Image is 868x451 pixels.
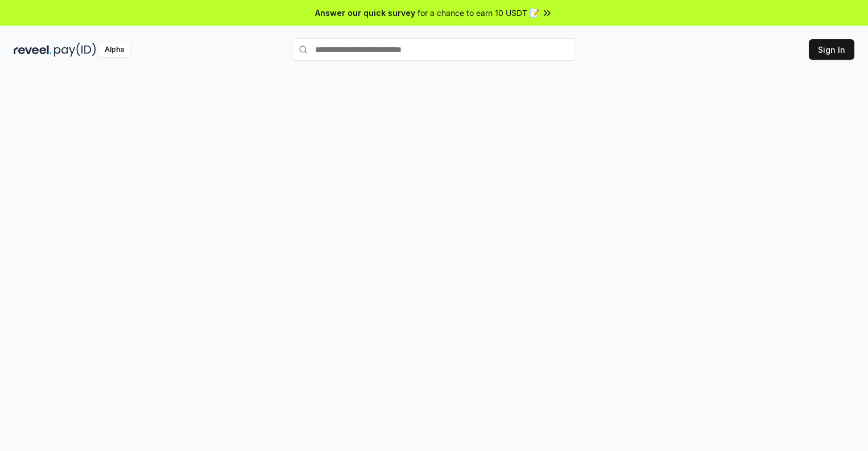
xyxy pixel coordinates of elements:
[809,39,854,60] button: Sign In
[418,7,539,19] span: for a chance to earn 10 USDT 📝
[315,7,415,19] span: Answer our quick survey
[98,43,130,57] div: Alpha
[14,43,52,57] img: reveel_dark
[54,43,96,57] img: pay_id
